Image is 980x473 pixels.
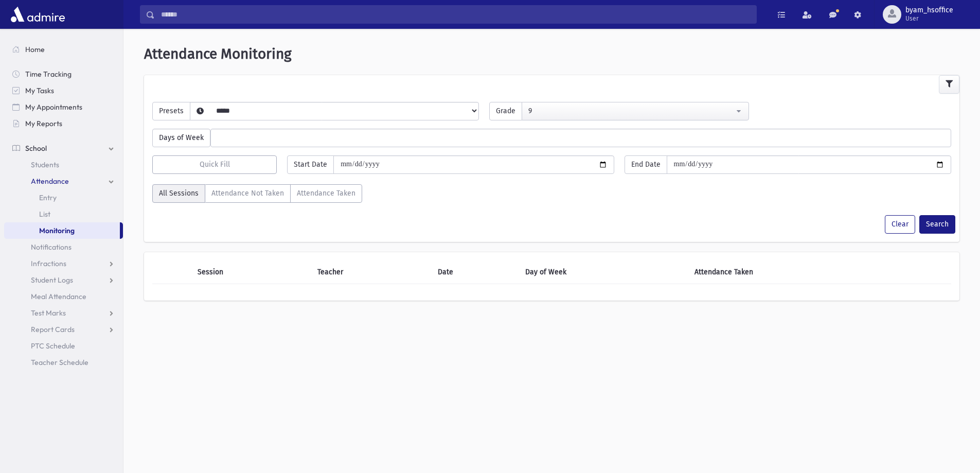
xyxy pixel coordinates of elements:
span: PTC Schedule [31,341,75,351]
a: Students [4,156,123,173]
label: All Sessions [152,184,205,203]
label: Attendance Taken [290,184,362,203]
a: Monitoring [4,222,120,239]
span: School [25,144,47,153]
button: Quick Fill [152,155,277,174]
a: PTC Schedule [4,338,123,354]
th: Teacher [311,260,432,284]
span: List [39,209,50,219]
th: Attendance Taken [688,260,913,284]
th: Date [432,260,519,284]
button: 9 [522,102,749,120]
span: Quick Fill [200,160,230,169]
span: My Appointments [25,102,82,112]
label: Attendance Not Taken [205,184,291,203]
span: My Tasks [25,86,54,95]
a: Entry [4,189,123,206]
a: List [4,206,123,222]
span: Notifications [31,242,72,252]
a: Notifications [4,239,123,255]
span: Start Date [287,155,334,174]
span: User [905,14,953,23]
div: AttTaken [152,184,362,207]
a: Student Logs [4,272,123,288]
button: Clear [885,215,915,234]
span: Student Logs [31,275,73,285]
span: Entry [39,193,57,202]
span: Attendance Monitoring [144,45,292,62]
span: Meal Attendance [31,292,86,301]
a: My Reports [4,115,123,132]
span: byam_hsoffice [905,6,953,14]
span: Monitoring [39,226,75,235]
span: Test Marks [31,308,66,318]
span: Teacher Schedule [31,358,88,367]
span: My Reports [25,119,62,128]
a: Home [4,41,123,58]
span: Infractions [31,259,66,268]
span: Attendance [31,177,69,186]
span: Home [25,45,45,54]
span: End Date [625,155,667,174]
a: Teacher Schedule [4,354,123,371]
span: Time Tracking [25,69,72,79]
img: AdmirePro [8,4,67,25]
th: Session [191,260,312,284]
span: Report Cards [31,325,75,334]
button: Search [919,215,955,234]
div: 9 [528,106,734,116]
span: Days of Week [152,129,210,147]
a: Time Tracking [4,66,123,82]
a: Attendance [4,173,123,189]
span: Presets [152,102,190,120]
a: School [4,140,123,156]
a: Infractions [4,255,123,272]
span: Students [31,160,59,169]
a: Meal Attendance [4,288,123,305]
a: Report Cards [4,321,123,338]
th: Day of Week [519,260,688,284]
span: Grade [489,102,522,120]
input: Search [155,5,756,24]
a: My Tasks [4,82,123,99]
a: My Appointments [4,99,123,115]
a: Test Marks [4,305,123,321]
